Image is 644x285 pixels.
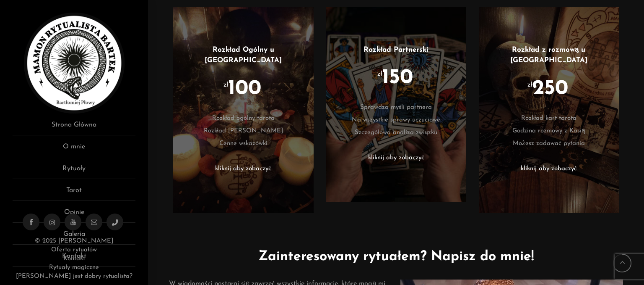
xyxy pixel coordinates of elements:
[339,114,454,127] li: Na wszystkie sprawy uczuciowe
[13,120,135,135] a: Strona Główna
[339,101,454,114] li: Sprawdza myśli partnera
[382,68,413,89] span: 150
[13,142,135,157] a: O mnie
[491,125,606,137] li: Godzina rozmowy z Kasią
[186,125,301,137] li: Rozkład [PERSON_NAME]
[186,163,301,175] li: kliknij aby zobaczyć
[228,79,261,100] span: 100
[339,152,454,164] li: kliknij aby zobaczyć
[491,137,606,150] li: Możesz zadawać pytania
[24,13,125,113] img: Rytualista Bartek
[16,273,132,280] a: [PERSON_NAME] jest dobry rytualista?
[491,112,606,125] li: Rozkład kart tarota
[223,81,229,88] sup: zł
[186,137,301,150] li: Cenne wskazówki
[377,70,382,77] sup: zł
[510,46,587,64] a: Rozkład z rozmową u [GEOGRAPHIC_DATA]
[13,185,135,201] a: Tarot
[339,127,454,139] li: Szczegółowa analiza związku
[186,112,301,125] li: Rozkład ogólny tarota
[527,81,532,88] sup: zł
[364,46,428,53] a: Rozkład Partnerski
[49,264,99,271] a: Rytuały magiczne
[532,79,568,100] span: 250
[205,46,282,64] a: Rozkład Ogólny u [GEOGRAPHIC_DATA]
[13,164,135,179] a: Rytuały
[169,247,623,267] h1: Zainteresowany rytuałem? Napisz do mnie!
[63,256,85,262] a: Kontakt
[13,207,135,223] a: Opinie
[491,163,606,175] li: kliknij aby zobaczyć
[51,247,96,253] a: Oferta rytuałów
